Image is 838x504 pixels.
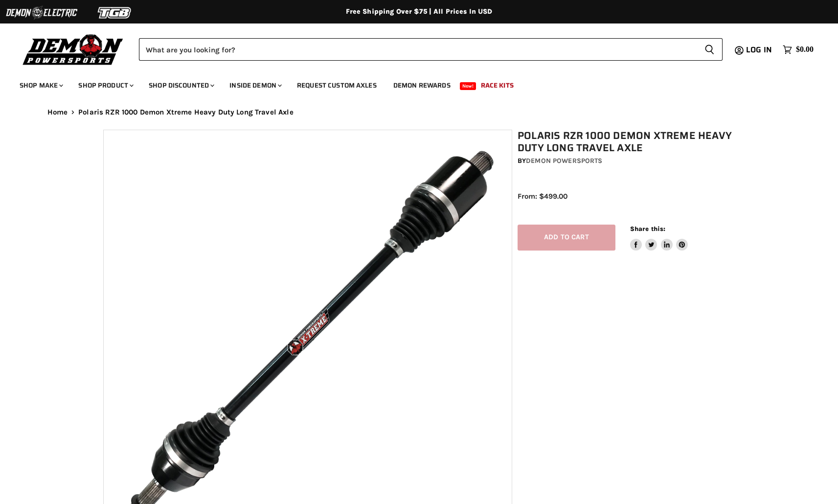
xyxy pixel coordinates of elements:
[630,225,665,232] span: Share this:
[518,192,567,201] span: From: $499.00
[474,75,521,95] a: Race Kits
[12,71,811,95] ul: Main menu
[460,82,476,90] span: New!
[518,156,741,166] div: by
[71,75,139,95] a: Shop Product
[526,157,602,165] a: Demon Powersports
[139,38,697,61] input: Search
[290,75,384,95] a: Request Custom Axles
[222,75,288,95] a: Inside Demon
[697,38,723,61] button: Search
[78,108,294,116] span: Polaris RZR 1000 Demon Xtreme Heavy Duty Long Travel Axle
[518,130,741,154] h1: Polaris RZR 1000 Demon Xtreme Heavy Duty Long Travel Axle
[28,7,811,16] div: Free Shipping Over $75 | All Prices In USD
[20,32,127,67] img: Demon Powersports
[778,43,818,57] a: $0.00
[796,45,814,54] span: $0.00
[139,38,723,61] form: Product
[5,3,78,22] img: Demon Electric Logo 2
[742,46,778,54] a: Log in
[141,75,220,95] a: Shop Discounted
[28,108,811,116] nav: Breadcrumbs
[78,3,152,22] img: TGB Logo 2
[746,44,772,56] span: Log in
[12,75,69,95] a: Shop Make
[386,75,458,95] a: Demon Rewards
[47,108,68,116] a: Home
[630,225,688,251] aside: Share this:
